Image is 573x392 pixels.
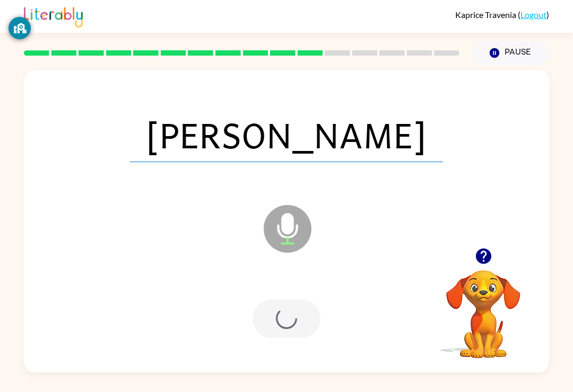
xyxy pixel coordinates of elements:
[455,10,518,20] span: Kaprice Travenia
[130,107,443,162] span: [PERSON_NAME]
[520,10,546,20] a: Logout
[455,10,549,20] div: ( )
[24,4,83,28] img: Literably
[430,254,536,360] video: Your browser must support playing .mp4 files to use Literably. Please try using another browser.
[472,41,549,65] button: Pause
[8,17,31,39] button: GoGuardian Privacy Information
